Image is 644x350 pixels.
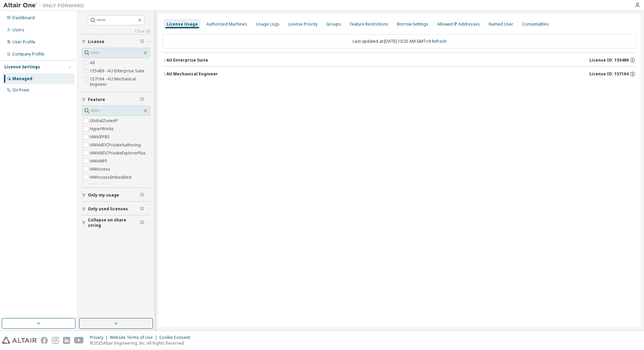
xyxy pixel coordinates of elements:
[12,51,44,57] div: Company Profile
[397,22,428,27] div: Borrow Settings
[162,53,637,68] button: AU Enterprise SuiteLicense ID: 155489
[110,335,159,340] div: Website Terms of Use
[90,59,96,67] label: All
[589,71,629,77] span: License ID: 157164
[489,22,513,27] div: Named User
[90,133,111,141] label: HWAIFPBS
[140,193,144,198] span: Clear filter
[90,340,194,346] p: © 2025 Altair Engineering, Inc. All Rights Reserved.
[166,58,208,63] div: AU Enterprise Suite
[88,97,105,102] span: Feature
[90,181,113,189] label: HWActivate
[159,335,194,340] div: Cookie Consent
[167,22,198,27] div: License Usage
[140,206,144,212] span: Clear filter
[12,27,24,33] div: Users
[90,117,119,125] label: GlobalZoneAP
[90,149,147,157] label: HWAMDCPrivateExplorerPlus
[12,15,35,21] div: Dashboard
[82,34,150,49] button: License
[589,58,629,63] span: License ID: 155489
[437,22,480,27] div: Allowed IP Addresses
[12,39,35,45] div: User Profile
[90,67,146,75] label: 155489 - AU Enterprise Suite
[522,22,549,27] div: Consumables
[88,206,128,212] span: Only used licenses
[140,39,144,44] span: Clear filter
[206,22,247,27] div: Authorized Machines
[90,125,115,133] label: HyperWorks
[140,97,144,102] span: Clear filter
[12,76,32,81] div: Managed
[74,337,84,344] img: youtube.svg
[90,75,150,89] label: 157164 - AU Mechanical Engineer
[82,188,150,203] button: Only my usage
[288,22,318,27] div: License Priority
[162,34,637,48] div: Last updated at: [DATE] 10:25 AM GMT+9
[90,173,133,181] label: HWAccessEmbedded
[140,220,144,225] span: Clear filter
[90,141,142,149] label: HWAMDCPrivateAuthoring
[3,2,88,9] img: Altair One
[4,64,40,70] div: License Settings
[162,67,637,81] button: AU Mechanical EngineerLicense ID: 157164
[63,337,70,344] img: linkedin.svg
[432,38,447,44] a: Refresh
[2,337,37,344] img: altair_logo.svg
[88,39,104,44] span: License
[166,71,218,77] div: AU Mechanical Engineer
[326,22,341,27] div: Groups
[52,337,59,344] img: instagram.svg
[88,193,119,198] span: Only my usage
[90,165,111,173] label: HWAccess
[88,217,140,228] span: Collapse on share string
[41,337,48,344] img: facebook.svg
[82,92,150,107] button: Feature
[90,335,110,340] div: Privacy
[256,22,280,27] div: Usage Logs
[12,87,29,93] div: On Prem
[90,157,108,165] label: HWAWPF
[82,29,150,34] a: Clear all
[82,215,150,230] button: Collapse on share string
[82,202,150,216] button: Only used licenses
[350,22,388,27] div: Feature Restrictions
